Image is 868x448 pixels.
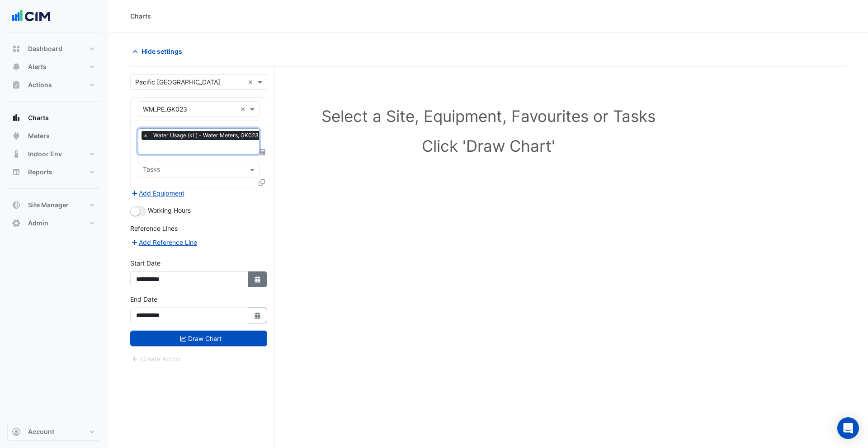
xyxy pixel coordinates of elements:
span: Clear [240,104,248,114]
fa-icon: Select Date [254,275,262,283]
button: Reports [7,163,101,181]
span: Meters [28,131,50,140]
button: Actions [7,76,101,94]
span: Site Manager [28,201,69,210]
button: Hide settings [130,43,188,59]
span: Reports [28,168,52,177]
app-icon: Alerts [12,62,21,71]
button: Draw Chart [130,331,267,346]
button: Account [7,423,101,441]
app-icon: Reports [12,168,21,177]
button: Add Equipment [130,188,185,198]
app-icon: Admin [12,219,21,228]
span: Admin [28,219,48,228]
span: Hide settings [142,47,182,56]
label: Start Date [130,258,160,268]
span: Clone Favourites and Tasks from this Equipment to other Equipment [259,178,265,186]
button: Meters [7,127,101,145]
button: Indoor Env [7,145,101,163]
button: Site Manager [7,196,101,214]
span: × [142,131,150,140]
span: Actions [28,80,52,89]
span: Clear [248,77,255,87]
button: Charts [7,109,101,127]
label: End Date [130,294,157,304]
div: Tasks [142,164,160,176]
span: Charts [28,113,49,122]
span: Dashboard [28,44,62,53]
app-icon: Indoor Env [12,149,21,159]
h1: Click 'Draw Chart' [150,136,826,155]
span: Working Hours [148,206,191,214]
h1: Select a Site, Equipment, Favourites or Tasks [150,107,826,126]
app-icon: Meters [12,131,21,140]
span: Account [28,427,54,436]
fa-icon: Select Date [254,312,262,319]
div: Charts [130,11,151,21]
app-icon: Site Manager [12,201,21,210]
app-escalated-ticket-create-button: Please draw the charts first [130,355,181,362]
span: Water Usage (kL) - Water Meters, GK023 [151,131,261,140]
button: Add Reference Line [130,237,198,247]
div: Open Intercom Messenger [837,417,859,439]
label: Reference Lines [130,224,178,233]
button: Admin [7,214,101,232]
button: Dashboard [7,40,101,58]
app-icon: Charts [12,113,21,122]
span: Choose Function [259,148,267,156]
app-icon: Dashboard [12,44,21,53]
img: Company Logo [11,7,52,25]
span: Alerts [28,62,47,71]
app-icon: Actions [12,80,21,89]
span: Indoor Env [28,149,62,159]
button: Alerts [7,58,101,76]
